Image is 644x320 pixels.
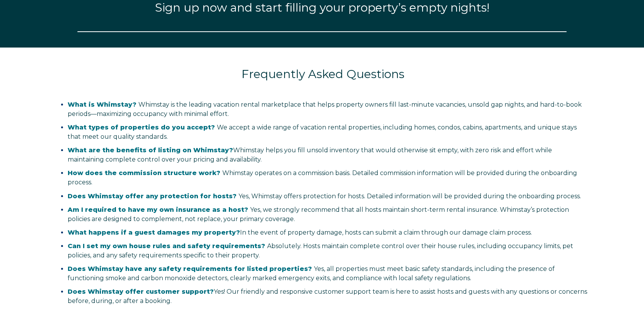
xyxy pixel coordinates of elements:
span: How does the commission structure work? [68,169,220,177]
span: Yes, we strongly recommend that all hosts maintain short-term rental insurance. Whimstay’s protec... [68,206,569,223]
span: Whimstay helps you fill unsold inventory that would otherwise sit empty, with zero risk and effor... [68,146,552,163]
span: Yes, all properties must meet basic safety standards, including the presence of functioning smoke... [68,265,555,282]
span: Does Whimstay have any safety requirements for listed properties? [68,265,312,272]
span: In the event of property damage, hosts can submit a claim through our damage claim process. [68,229,532,236]
span: Frequently Asked Questions [242,67,404,81]
span: Yes, Whimstay offers protection for hosts. Detailed information will be provided during the onboa... [68,192,581,200]
span: Whimstay is the leading vacation rental marketplace that helps property owners fill last-minute v... [68,101,582,117]
span: Sign up now and start filling your property’s empty nights! [155,0,489,15]
span: We accept a wide range of vacation rental properties, including homes, condos, cabins, apartments... [68,124,577,140]
span: Yes! Our friendly and responsive customer support team is here to assist hosts and guests with an... [68,288,587,305]
span: Am I required to have my own insurance as a host? [68,206,248,213]
span: What types of properties do you accept? [68,124,215,131]
span: Absolutely. Hosts maintain complete control over their house rules, including occupancy limits, p... [68,242,573,259]
span: Can I set my own house rules and safety requirements? [68,242,265,250]
span: Whimstay operates on a commission basis. Detailed commission information will be provided during ... [68,169,577,186]
strong: What are the benefits of listing on Whimstay? [68,146,233,154]
strong: What happens if a guest damages my property? [68,229,240,236]
span: Does Whimstay offer any protection for hosts? [68,192,237,200]
span: What is Whimstay? [68,101,136,108]
strong: Does Whimstay offer customer support? [68,288,214,295]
